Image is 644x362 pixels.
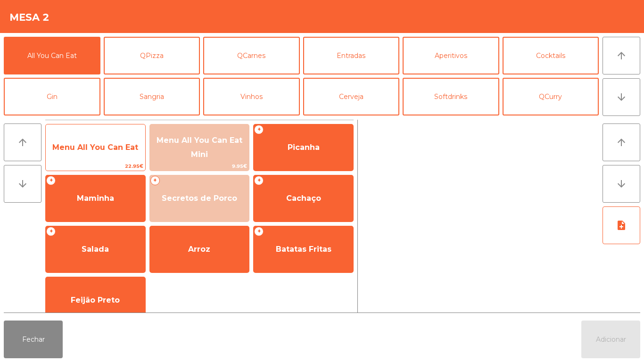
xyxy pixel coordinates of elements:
span: Picanha [288,143,320,152]
button: Fechar [4,321,63,358]
button: Cerveja [303,78,400,115]
span: 9.95€ [150,162,249,171]
span: Menu All You Can Eat [52,143,138,152]
button: Aperitivos [403,37,499,74]
span: + [46,176,56,185]
span: 22.95€ [46,162,145,171]
span: + [254,227,264,236]
button: Vinhos [203,78,300,115]
i: arrow_downward [616,178,627,189]
span: Salada [82,245,109,254]
span: + [254,176,264,185]
i: arrow_downward [616,91,627,103]
button: arrow_upward [603,123,640,161]
button: arrow_downward [4,165,41,203]
i: note_add [616,220,627,231]
span: + [254,125,264,134]
span: Batatas Fritas [276,245,331,254]
span: Feijão Preto [71,296,120,304]
button: QPizza [104,37,200,74]
span: + [46,227,56,236]
i: arrow_upward [616,50,627,61]
h4: Mesa 2 [9,10,50,25]
span: Menu All You Can Eat Mini [157,136,242,159]
button: note_add [603,206,640,244]
button: QCarnes [203,37,300,74]
i: arrow_upward [616,137,627,148]
span: + [150,176,160,185]
button: Cocktails [503,37,599,74]
button: arrow_upward [603,37,640,74]
span: Arroz [188,245,210,254]
button: QCurry [503,78,599,115]
button: arrow_downward [603,78,640,116]
span: Cachaço [286,194,321,203]
button: Softdrinks [403,78,499,115]
span: Secretos de Porco [162,194,237,203]
button: arrow_downward [603,165,640,203]
button: Sangria [104,78,200,115]
i: arrow_downward [17,178,28,189]
button: Entradas [303,37,400,74]
i: arrow_upward [17,137,28,148]
span: Maminha [77,194,114,203]
button: All You Can Eat [4,37,100,74]
button: arrow_upward [4,123,41,161]
button: Gin [4,78,100,115]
